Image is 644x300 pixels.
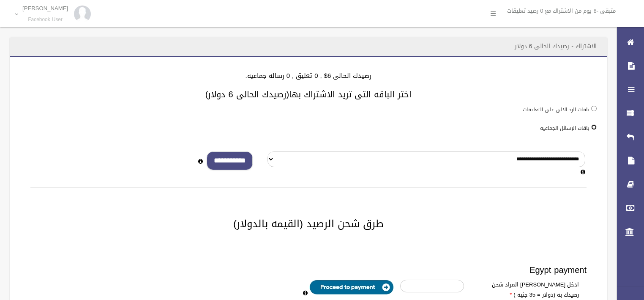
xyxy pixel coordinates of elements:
header: الاشتراك - رصيدك الحالى 6 دولار [505,38,607,55]
p: [PERSON_NAME] [22,5,68,11]
label: ادخل [PERSON_NAME] المراد شحن رصيدك به (دولار = 35 جنيه ) [470,280,585,300]
h2: طرق شحن الرصيد (القيمه بالدولار) [20,218,597,229]
h4: رصيدك الحالى 6$ , 0 تعليق , 0 رساله جماعيه. [20,72,597,80]
h3: Egypt payment [30,265,587,275]
label: باقات الرسائل الجماعيه [540,124,589,133]
small: Facebook User [22,17,68,23]
label: باقات الرد الالى على التعليقات [523,105,589,114]
h3: اختر الباقه التى تريد الاشتراك بها(رصيدك الحالى 6 دولار) [20,90,597,99]
img: 84628273_176159830277856_972693363922829312_n.jpg [74,6,91,22]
